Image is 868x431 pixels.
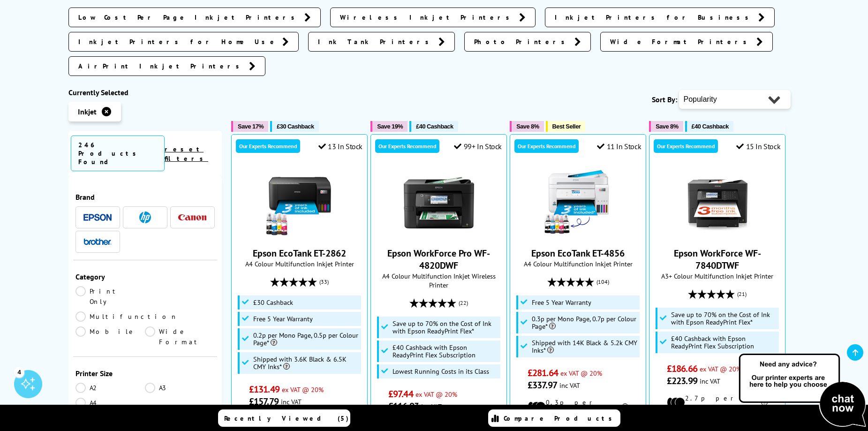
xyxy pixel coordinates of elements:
[78,61,244,71] span: AirPrint Inkjet Printers
[75,311,178,322] a: Multifunction
[387,247,490,272] a: Epson WorkForce Pro WF-4820DWF
[375,139,439,153] div: Our Experts Recommend
[654,139,718,153] div: Our Experts Recommend
[656,123,678,130] span: Save 8%
[145,383,215,393] a: A3
[515,259,641,268] span: A4 Colour Multifunction Inkjet Printer
[682,167,753,238] img: Epson WorkForce WF-7840DTWF
[253,355,359,371] span: Shipped with 3.6K Black & 6.5K CMY Inks*
[319,273,329,291] span: (33)
[75,369,215,378] div: Printer Size
[652,95,677,104] span: Sort By:
[68,8,321,27] a: Low Cost Per Page Inkjet Printers
[415,390,457,399] span: ex VAT @ 20%
[236,259,362,268] span: A4 Colour Multifunction Inkjet Printer
[330,8,536,27] a: Wireless Inkjet Printers
[421,402,442,411] span: inc VAT
[249,383,279,395] span: £131.49
[78,37,278,46] span: Inkjet Printers for Home Use
[308,32,455,52] a: Ink Tank Printers
[376,272,502,289] span: A4 Colour Multifunction Inkjet Wireless Printer
[83,238,112,245] img: Brother
[667,394,768,411] li: 2.7p per mono page
[178,212,206,223] a: Canon
[253,299,293,306] span: £30 Cashback
[318,142,362,151] div: 13 In Stock
[416,123,453,130] span: £40 Cashback
[682,230,753,240] a: Epson WorkForce WF-7840DTWF
[14,367,24,377] div: 4
[459,294,468,312] span: (22)
[83,212,112,223] a: Epson
[409,121,458,132] button: £40 Cashback
[253,247,346,259] a: Epson EcoTank ET-2862
[528,398,628,415] li: 0.3p per mono page
[674,247,761,272] a: Epson WorkForce WF-7840DTWF
[692,123,729,130] span: £40 Cashback
[139,212,151,223] img: HP
[454,142,502,151] div: 99+ In Stock
[649,121,683,132] button: Save 8%
[700,364,741,373] span: ex VAT @ 20%
[388,400,419,412] span: £116.93
[532,339,638,354] span: Shipped with 14K Black & 5.2k CMY Inks*
[78,13,300,22] span: Low Cost Per Page Inkjet Printers
[75,272,215,281] div: Category
[68,56,265,76] a: AirPrint Inkjet Printers
[528,367,558,379] span: £281.64
[737,285,747,303] span: (21)
[75,398,145,408] a: A4
[75,192,215,202] div: Brand
[83,236,112,248] a: Brother
[543,230,613,240] a: Epson EcoTank ET-4856
[685,121,733,132] button: £40 Cashback
[377,123,403,130] span: Save 19%
[531,247,625,259] a: Epson EcoTank ET-4856
[83,214,112,221] img: Epson
[236,139,300,153] div: Our Experts Recommend
[131,212,159,223] a: HP
[667,363,697,375] span: £186.66
[318,37,434,46] span: Ink Tank Printers
[264,230,335,240] a: Epson EcoTank ET-2862
[340,13,514,22] span: Wireless Inkjet Printers
[75,286,145,307] a: Print Only
[528,379,557,391] span: £337.97
[370,121,408,132] button: Save 19%
[264,167,335,238] img: Epson EcoTank ET-2862
[165,145,208,163] a: reset filters
[392,344,498,359] span: £40 Cashback with Epson ReadyPrint Flex Subscription
[464,32,591,52] a: Photo Printers
[736,142,780,151] div: 15 In Stock
[552,123,581,130] span: Best Seller
[546,121,586,132] button: Best Seller
[504,414,617,423] span: Compare Products
[474,37,570,46] span: Photo Printers
[543,167,613,238] img: Epson EcoTank ET-4856
[560,369,602,378] span: ex VAT @ 20%
[532,299,591,306] span: Free 5 Year Warranty
[145,326,215,347] a: Wide Format
[596,273,609,291] span: (104)
[654,272,780,280] span: A3+ Colour Multifunction Inkjet Printer
[545,8,775,27] a: Inkjet Printers for Business
[514,139,579,153] div: Our Experts Recommend
[281,397,302,406] span: inc VAT
[555,13,754,22] span: Inkjet Printers for Business
[178,214,206,220] img: Canon
[277,123,314,130] span: £30 Cashback
[388,388,413,400] span: £97.44
[75,383,145,393] a: A2
[559,381,580,390] span: inc VAT
[253,315,313,323] span: Free 5 Year Warranty
[392,320,498,335] span: Save up to 70% on the Cost of Ink with Epson ReadyPrint Flex*
[532,315,638,330] span: 0.3p per Mono Page, 0.7p per Colour Page*
[249,395,279,408] span: £157.79
[737,352,868,429] img: Open Live Chat window
[404,167,474,238] img: Epson WorkForce Pro WF-4820DWF
[270,121,318,132] button: £30 Cashback
[667,375,697,387] span: £223.99
[78,107,97,116] span: Inkjet
[75,326,145,347] a: Mobile
[218,409,350,427] a: Recently Viewed (5)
